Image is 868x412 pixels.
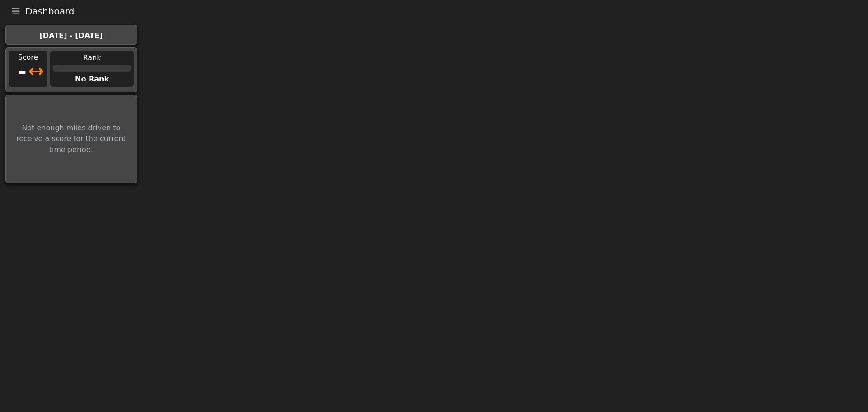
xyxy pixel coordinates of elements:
span: Dashboard [25,7,75,16]
div: Not enough miles driven to receive a score for the current time period. [16,123,127,155]
div: Rank [50,52,134,63]
button: Toggle navigation [6,5,25,18]
div: Score [9,52,48,63]
div: - [17,55,27,89]
div: [DATE] - [DATE] [11,30,131,41]
div: No Rank [50,74,134,85]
